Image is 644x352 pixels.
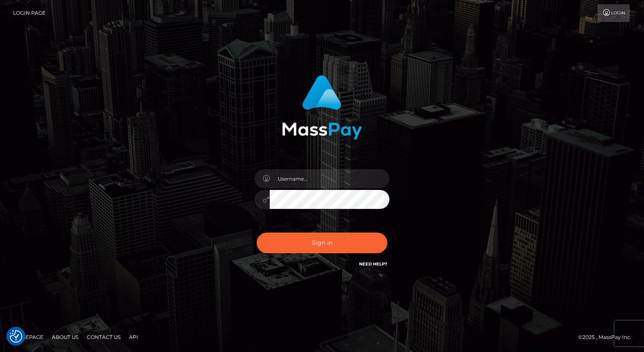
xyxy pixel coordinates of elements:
button: Consent Preferences [10,330,22,343]
a: Homepage [9,330,47,344]
a: API [126,330,142,344]
button: Sign in [257,233,387,253]
a: About Us [48,330,82,344]
a: Login [598,4,630,22]
a: Need Help? [359,261,387,267]
input: Username... [270,169,389,188]
a: Login Page [13,4,46,22]
div: © 2025 , MassPay Inc. [578,333,638,342]
a: Contact Us [83,330,124,344]
img: Revisit consent button [10,330,22,343]
img: MassPay Login [282,75,362,140]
